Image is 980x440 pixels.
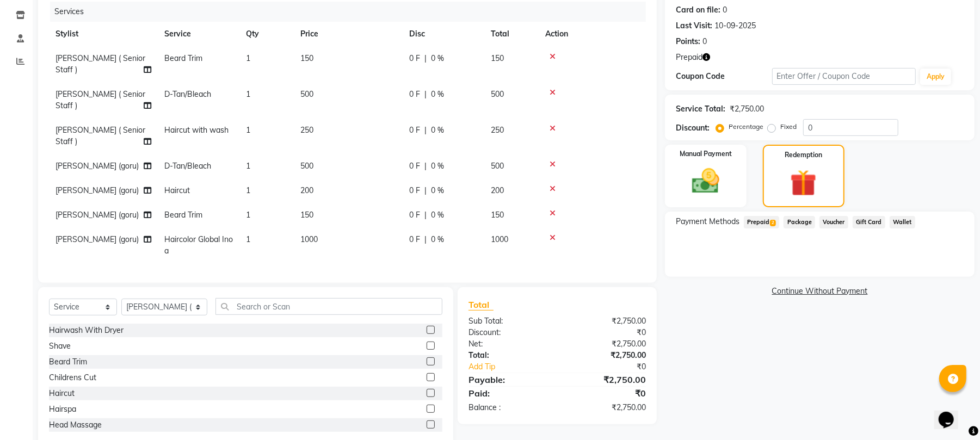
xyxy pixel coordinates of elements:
[164,125,229,135] span: Haircut with wash
[484,22,539,46] th: Total
[49,372,96,383] div: Childrens Cut
[785,150,822,160] label: Redemption
[676,122,710,134] div: Discount:
[424,234,427,245] span: |
[215,298,442,315] input: Search or Scan
[49,404,76,415] div: Hairspa
[49,340,71,352] div: Shave
[424,185,427,196] span: |
[723,4,727,16] div: 0
[460,373,557,386] div: Payable:
[460,387,557,400] div: Paid:
[49,419,102,431] div: Head Massage
[460,327,557,338] div: Discount:
[680,149,732,159] label: Manual Payment
[557,402,654,413] div: ₹2,750.00
[49,388,75,399] div: Haircut
[409,89,420,100] span: 0 F
[56,185,139,195] span: [PERSON_NAME] (goru)
[424,89,427,100] span: |
[676,52,702,63] span: Prepaid
[49,22,158,46] th: Stylist
[300,53,313,63] span: 150
[246,161,250,171] span: 1
[49,325,124,336] div: Hairwash With Dryer
[890,216,915,228] span: Wallet
[246,185,250,195] span: 1
[431,89,444,100] span: 0 %
[403,22,484,46] th: Disc
[424,125,427,136] span: |
[934,396,969,429] iframe: chat widget
[819,216,848,228] span: Voucher
[431,125,444,136] span: 0 %
[56,210,139,220] span: [PERSON_NAME] (goru)
[164,234,233,256] span: Haircolor Global Inoa
[49,356,87,368] div: Beard Trim
[491,234,508,244] span: 1000
[491,89,504,99] span: 500
[784,216,815,228] span: Package
[460,338,557,350] div: Net:
[574,361,654,373] div: ₹0
[56,125,145,146] span: [PERSON_NAME] ( Senior Staff )
[491,53,504,63] span: 150
[469,299,494,311] span: Total
[702,36,707,47] div: 0
[667,286,972,297] a: Continue Without Payment
[300,125,313,135] span: 250
[676,36,700,47] div: Points:
[246,53,250,63] span: 1
[744,216,779,228] span: Prepaid
[557,338,654,350] div: ₹2,750.00
[782,166,825,200] img: _gift.svg
[246,125,250,135] span: 1
[164,53,202,63] span: Beard Trim
[460,315,557,327] div: Sub Total:
[676,71,772,82] div: Coupon Code
[431,160,444,172] span: 0 %
[557,350,654,361] div: ₹2,750.00
[164,161,211,171] span: D-Tan/Bleach
[676,20,712,32] div: Last Visit:
[539,22,646,46] th: Action
[300,234,318,244] span: 1000
[164,185,190,195] span: Haircut
[409,234,420,245] span: 0 F
[557,387,654,400] div: ₹0
[460,361,574,373] a: Add Tip
[460,350,557,361] div: Total:
[491,185,504,195] span: 200
[409,185,420,196] span: 0 F
[557,315,654,327] div: ₹2,750.00
[294,22,403,46] th: Price
[56,161,139,171] span: [PERSON_NAME] (goru)
[300,161,313,171] span: 500
[164,89,211,99] span: D-Tan/Bleach
[920,69,951,85] button: Apply
[853,216,885,228] span: Gift Card
[676,4,720,16] div: Card on file:
[772,68,916,85] input: Enter Offer / Coupon Code
[56,53,145,75] span: [PERSON_NAME] ( Senior Staff )
[246,234,250,244] span: 1
[50,2,654,22] div: Services
[300,185,313,195] span: 200
[491,210,504,220] span: 150
[729,122,763,132] label: Percentage
[714,20,756,32] div: 10-09-2025
[676,103,725,115] div: Service Total:
[460,402,557,413] div: Balance :
[239,22,294,46] th: Qty
[780,122,797,132] label: Fixed
[431,53,444,64] span: 0 %
[424,160,427,172] span: |
[730,103,764,115] div: ₹2,750.00
[424,53,427,64] span: |
[431,209,444,221] span: 0 %
[409,53,420,64] span: 0 F
[158,22,239,46] th: Service
[409,160,420,172] span: 0 F
[676,216,739,227] span: Payment Methods
[431,185,444,196] span: 0 %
